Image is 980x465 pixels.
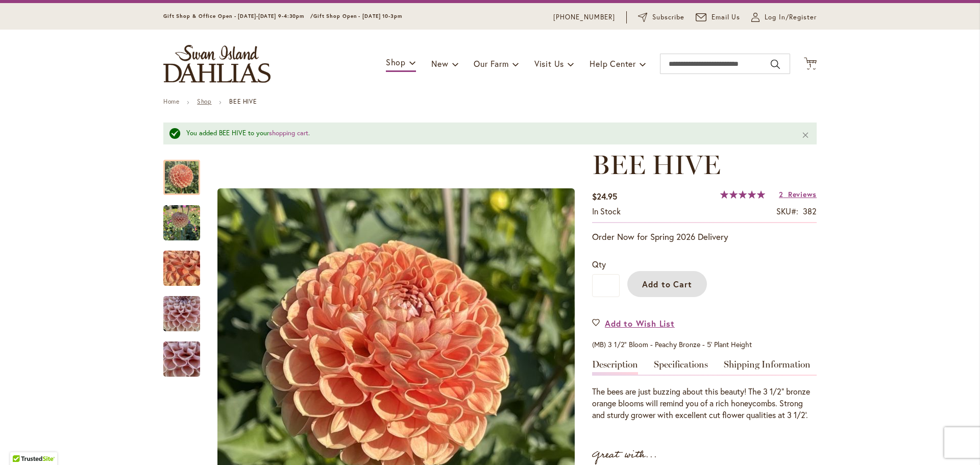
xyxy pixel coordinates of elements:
span: Email Us [712,12,741,22]
strong: BEE HIVE [229,97,257,105]
div: BEE HIVE [163,150,210,195]
a: Add to Wish List [592,317,675,329]
span: Reviews [788,189,817,199]
div: BEE HIVE [163,331,200,377]
span: Our Farm [474,58,508,69]
a: Subscribe [638,12,684,22]
span: Shop [386,57,406,67]
a: Specifications [654,360,708,375]
span: Add to Cart [642,279,693,289]
span: Qty [592,259,606,270]
a: 2 Reviews [779,189,817,199]
span: 1 [809,62,812,69]
iframe: Launch Accessibility Center [8,429,36,457]
span: Subscribe [652,12,684,22]
img: BEE HIVE [163,204,200,241]
div: BEE HIVE [163,240,210,286]
img: BEE HIVE [145,240,218,296]
span: $24.95 [592,191,617,202]
span: Visit Us [534,58,564,69]
div: BEE HIVE [163,286,210,331]
div: Detailed Product Info [592,360,817,421]
div: Availability [592,206,621,217]
div: 100% [720,190,765,199]
span: 2 [779,189,783,199]
a: Log In/Register [751,12,817,22]
strong: SKU [776,206,798,216]
div: BEE HIVE [163,195,210,240]
p: (MB) 3 1/2" Bloom - Peachy Bronze - 5' Plant Height [592,339,817,350]
span: Help Center [590,58,636,69]
span: In stock [592,206,621,216]
span: New [431,58,448,69]
a: store logo [163,45,271,83]
div: 382 [803,206,817,217]
a: shopping cart [269,129,308,137]
span: Add to Wish List [605,317,675,329]
span: Gift Shop Open - [DATE] 10-3pm [313,13,402,19]
img: BEE HIVE [163,289,200,338]
p: Order Now for Spring 2026 Delivery [592,231,817,243]
div: You added BEE HIVE to your . [186,129,786,138]
a: Shop [197,97,211,105]
span: Gift Shop & Office Open - [DATE]-[DATE] 9-4:30pm / [163,13,313,19]
a: [PHONE_NUMBER] [553,12,615,22]
button: 1 [804,57,817,71]
button: Add to Cart [627,271,707,297]
div: The bees are just buzzing about this beauty! The 3 1/2” bronze orange blooms will remind you of a... [592,386,817,421]
img: BEE HIVE [145,331,218,386]
a: Shipping Information [724,360,811,375]
a: Description [592,360,638,375]
span: Log In/Register [765,12,817,22]
strong: Great with... [592,447,657,463]
a: Home [163,97,179,105]
span: BEE HIVE [592,149,721,181]
a: Email Us [696,12,741,22]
